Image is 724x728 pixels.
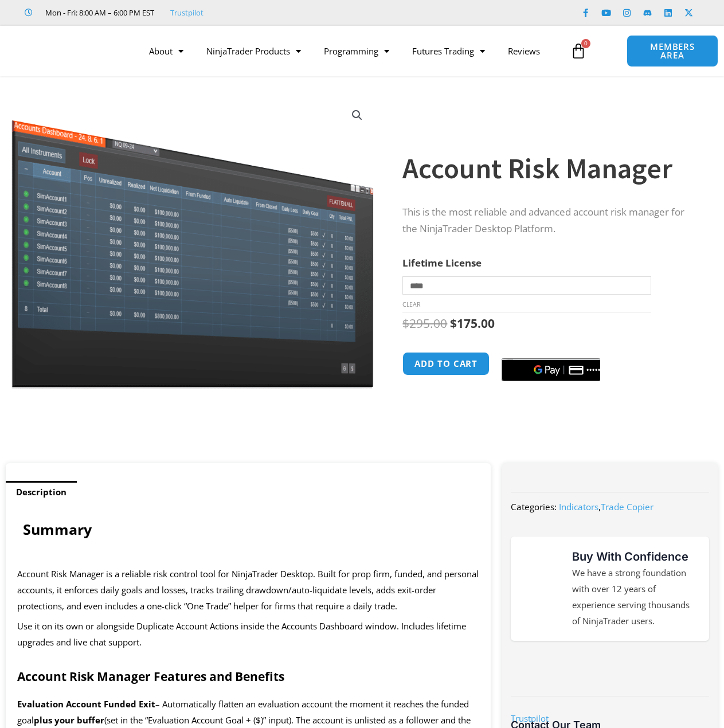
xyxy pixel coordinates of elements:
nav: Menu [138,38,565,64]
a: Indicators [559,501,598,512]
h3: Buy With Confidence [572,548,698,565]
a: Description [6,481,77,503]
a: Trustpilot [170,6,203,19]
b: Evaluation Account Funded Exit [17,698,155,710]
img: Screenshot 2024-08-26 15462845454 [9,96,376,389]
img: NinjaTrader Wordmark color RGB | Affordable Indicators – NinjaTrader [533,659,687,679]
iframe: Secure payment input frame [499,350,602,351]
p: This is the most reliable and advanced account risk manager for the NinjaTrader Desktop Platform. [402,204,695,237]
a: 0 [553,34,604,68]
a: Trustpilot [511,713,549,724]
a: Clear options [402,300,420,308]
span: 0 [581,39,590,48]
a: About [138,38,195,64]
span: , [559,501,653,512]
img: mark thumbs good 43913 | Affordable Indicators – NinjaTrader [522,570,558,606]
bdi: 175.00 [450,315,495,331]
a: Reviews [496,38,551,64]
p: We have a strong foundation with over 12 years of experience serving thousands of NinjaTrader users. [572,565,698,629]
span: $ [402,315,409,331]
span: – Automatically flatten an evaluation account the moment it reaches the funded goal [17,698,469,726]
span: Account Risk Manager is a reliable risk control tool for NinjaTrader Desktop. Built for prop firm... [17,568,479,612]
bdi: 295.00 [402,315,447,331]
a: Programming [312,38,401,64]
h2: Account Risk Manager Features and Benefits [17,669,479,684]
a: Futures Trading [401,38,496,64]
a: NinjaTrader Products [195,38,312,64]
img: LogoAI | Affordable Indicators – NinjaTrader [11,30,134,72]
text: •••••• [587,366,605,374]
h4: Summary [23,520,473,538]
a: Trade Copier [601,501,653,512]
button: Add to cart [402,352,490,375]
a: View full-screen image gallery [347,105,367,126]
b: plus your buffer [34,714,104,726]
a: MEMBERS AREA [627,35,718,67]
span: MEMBERS AREA [639,42,706,60]
span: Use it on its own or alongside Duplicate Account Actions inside the Accounts Dashboard window. In... [17,620,466,648]
span: $ [450,315,457,331]
span: Categories: [511,501,557,512]
button: Buy with GPay [502,358,639,381]
label: Lifetime License [402,256,482,269]
span: Mon - Fri: 8:00 AM – 6:00 PM EST [42,6,154,19]
h1: Account Risk Manager [402,148,695,189]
